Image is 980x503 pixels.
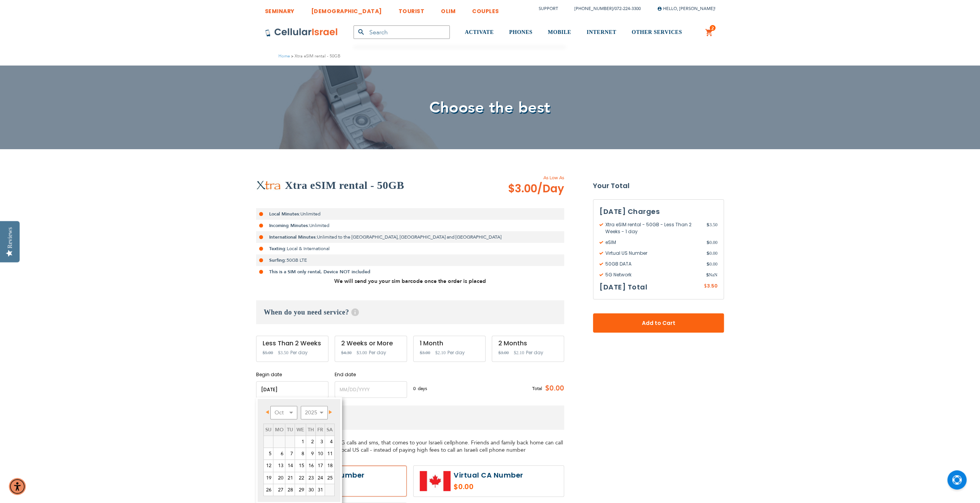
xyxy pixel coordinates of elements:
a: OLIM [441,2,456,16]
a: 8 [295,448,306,459]
a: 5 [264,448,273,459]
img: Cellular Israel Logo [265,28,338,37]
label: End date [335,371,407,378]
span: Hello, [PERSON_NAME]! [657,6,715,12]
span: Monday [275,426,283,433]
a: 16 [306,460,315,471]
a: 19 [264,472,273,484]
span: days [418,385,427,392]
li: Xtra eSIM rental - 50GB [290,52,340,60]
div: 2 Weeks or More [341,340,400,347]
span: 5G Network [600,271,706,278]
a: 25 [325,472,334,484]
a: 12 [264,460,273,471]
a: 3 [316,436,325,447]
span: Choose the best [429,97,551,118]
li: Unlimited [256,208,564,220]
a: Next [324,407,334,417]
span: 2 [711,25,714,31]
button: Add to Cart [593,313,724,333]
span: PHONES [509,29,533,35]
span: Per day [447,349,465,356]
strong: International Minutes: [269,234,317,240]
input: MM/DD/YYYY [335,381,407,398]
span: $4.30 [341,350,352,355]
a: Prev [264,407,274,417]
span: Help [351,308,359,316]
a: 23 [306,472,315,484]
span: /Day [537,181,564,197]
span: Sunday [265,426,271,433]
span: As Low As [487,174,564,181]
a: 18 [325,460,334,471]
span: $ [707,239,709,246]
span: ACTIVATE [465,29,494,35]
h2: Xtra eSIM rental - 50GB [285,178,404,193]
strong: Your Total [593,180,724,192]
strong: We will send you your sim barcode once the order is placed [334,278,486,285]
span: $5.00 [263,350,273,355]
span: Tuesday [287,426,293,433]
span: Thursday [308,426,314,433]
a: 2 [306,436,315,447]
li: Unlimited to the [GEOGRAPHIC_DATA], [GEOGRAPHIC_DATA] and [GEOGRAPHIC_DATA] [256,231,564,243]
a: 30 [306,484,315,496]
a: 20 [273,472,285,484]
a: 6 [273,448,285,459]
span: Wednesday [297,426,304,433]
a: 21 [285,472,295,484]
span: $3.00 [498,350,509,355]
div: Reviews [7,227,13,248]
a: SEMINARY [265,2,295,16]
span: Virtual US Number [600,250,707,257]
span: $ [706,271,709,278]
span: $ [707,261,709,267]
span: $3.50 [278,350,288,355]
a: 13 [273,460,285,471]
span: eSIM [600,239,707,246]
li: 50GB LTE [256,254,564,266]
a: 26 [264,484,273,496]
h3: [DATE] Charges [600,206,717,217]
select: Select year [301,406,328,419]
div: 2 Months [498,340,558,347]
div: 1 Month [420,340,479,347]
strong: Surfing: [269,257,286,263]
strong: Local Minutes: [269,211,300,217]
a: 14 [285,460,295,471]
span: $3.00 [508,181,564,197]
span: A local number with INCOMING calls and sms, that comes to your Israeli cellphone. Friends and fam... [256,439,563,454]
h3: When do you need service? [256,300,564,324]
a: Support [539,6,558,12]
strong: Incoming Minutes: [269,222,309,229]
strong: Texting: [269,246,287,252]
span: 0 [413,385,418,392]
span: $ [704,283,707,290]
span: INTERNET [586,29,616,35]
select: Select month [270,406,297,419]
span: $ [707,221,709,228]
a: 10 [316,448,325,459]
a: 28 [285,484,295,496]
a: 7 [285,448,295,459]
a: 11 [325,448,334,459]
a: 17 [316,460,325,471]
a: 29 [295,484,306,496]
span: $2.10 [435,350,446,355]
a: Home [278,53,290,59]
span: Next [329,410,332,414]
a: 2 [705,28,714,37]
a: COUPLES [472,2,499,16]
span: Add to Cart [618,319,699,327]
a: PHONES [509,18,533,47]
a: 31 [316,484,325,496]
span: 0.00 [707,261,717,267]
li: / [567,3,641,14]
span: OTHER SERVICES [632,29,682,35]
span: 50GB DATA [600,261,707,267]
span: $ [707,250,709,257]
span: $0.00 [542,383,564,394]
span: $2.10 [514,350,524,355]
span: Per day [526,349,543,356]
span: Saturday [327,426,333,433]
